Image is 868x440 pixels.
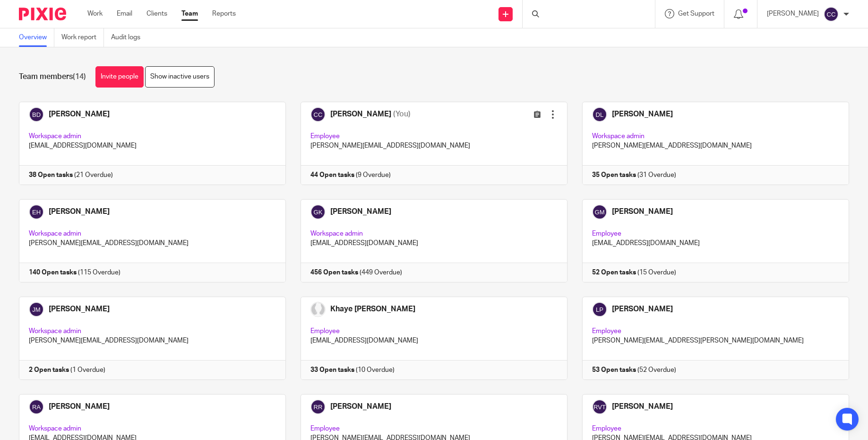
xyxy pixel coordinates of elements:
[19,8,66,20] img: Pixie
[61,28,104,47] a: Work report
[87,9,103,18] a: Work
[19,72,86,82] h1: Team members
[117,9,132,18] a: Email
[146,9,167,18] a: Clients
[678,10,714,17] span: Get Support
[145,66,215,88] a: Show inactive users
[767,9,819,18] p: [PERSON_NAME]
[73,73,86,80] span: (14)
[212,9,236,18] a: Reports
[824,7,839,22] img: svg%3E
[181,9,198,18] a: Team
[19,28,54,47] a: Overview
[95,66,144,88] a: Invite people
[111,28,147,47] a: Audit logs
